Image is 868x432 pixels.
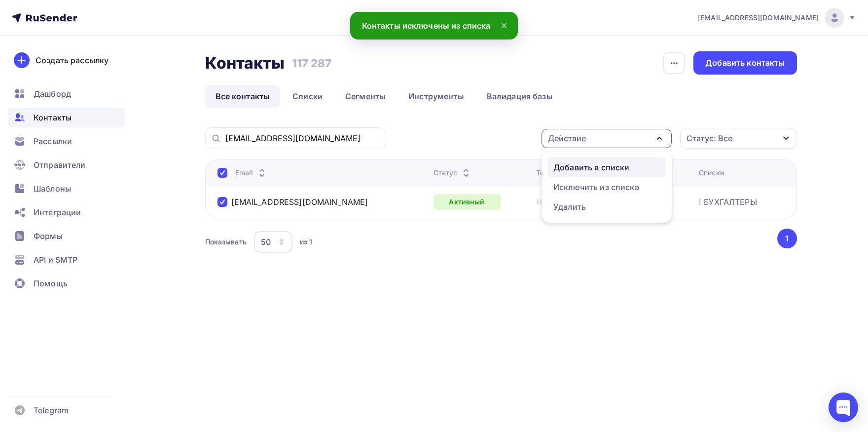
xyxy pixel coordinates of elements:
[34,206,81,218] span: Интеграции
[205,85,281,108] a: Все контакты
[205,53,285,73] h2: Контакты
[36,54,108,66] div: Создать рассылку
[548,132,586,144] div: Действие
[536,168,580,178] div: Телефон
[542,129,672,148] button: Действие
[434,168,472,178] div: Статус
[705,57,785,69] div: Добавить контакты
[398,85,474,108] a: Инструменты
[292,56,332,70] h3: 117 287
[687,132,732,144] div: Статус: Все
[8,226,125,246] a: Формы
[536,197,589,207] a: Нет телефона
[553,181,639,193] div: Исключить из списка
[205,237,247,247] div: Показывать
[699,197,757,207] a: ! БУХГАЛТЕРЫ
[34,183,71,195] span: Шаблоны
[34,230,63,242] span: Формы
[300,237,313,247] div: из 1
[8,131,125,151] a: Рассылки
[698,8,856,28] a: [EMAIL_ADDRESS][DOMAIN_NAME]
[282,85,333,108] a: Списки
[775,229,797,248] ul: Pagination
[698,13,819,23] span: [EMAIL_ADDRESS][DOMAIN_NAME]
[476,85,563,108] a: Валидация базы
[34,159,86,171] span: Отправители
[231,197,368,207] a: [EMAIL_ADDRESS][DOMAIN_NAME]
[8,84,125,104] a: Дашборд
[8,155,125,175] a: Отправители
[8,108,125,127] a: Контакты
[34,277,68,289] span: Помощь
[335,85,396,108] a: Сегменты
[699,168,724,178] div: Списки
[542,152,672,223] ul: Действие
[235,168,268,178] div: Email
[553,201,586,213] div: Удалить
[225,133,379,144] input: Поиск
[34,254,77,266] span: API и SMTP
[261,236,271,248] div: 50
[8,179,125,198] a: Шаблоны
[34,135,72,147] span: Рассылки
[34,88,71,100] span: Дашборд
[777,229,797,248] button: Go to page 1
[34,404,69,416] span: Telegram
[34,112,72,123] span: Контакты
[680,127,797,149] button: Статус: Все
[253,231,293,253] button: 50
[434,194,501,210] a: Активный
[553,161,629,173] div: Добавить в списки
